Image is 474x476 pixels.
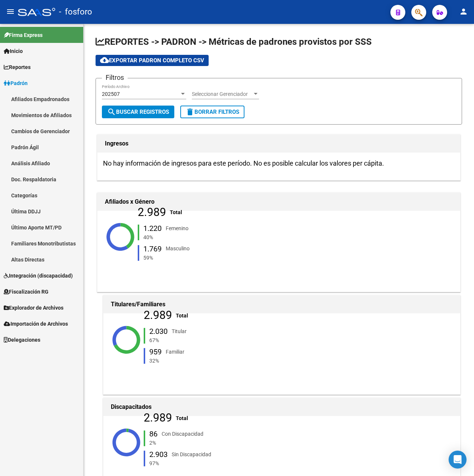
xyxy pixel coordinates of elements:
[148,336,243,344] div: 67%
[107,109,169,115] span: Buscar Registros
[149,451,168,458] div: 2.903
[4,47,23,55] span: Inicio
[102,106,174,118] button: Buscar Registros
[162,430,203,438] div: Con Discapacidad
[149,328,168,335] div: 2.030
[142,233,237,241] div: 40%
[59,4,92,20] span: - fosforo
[142,254,237,262] div: 59%
[144,311,172,319] div: 2.989
[176,414,188,422] div: Total
[96,37,372,47] span: REPORTES -> PADRON -> Métricas de padrones provistos por SSS
[149,348,162,356] div: 959
[166,244,190,253] div: Masculino
[138,208,166,216] div: 2.989
[111,401,453,413] h1: Discapacitados
[4,63,31,71] span: Reportes
[103,158,455,169] h3: No hay información de ingresos para este período. No es posible calcular los valores per cápita.
[192,91,252,97] span: Seleccionar Gerenciador
[111,298,453,310] h1: Titulares/Familiares
[4,304,63,312] span: Explorador de Archivos
[185,109,239,115] span: Borrar Filtros
[105,138,453,150] h1: Ingresos
[449,451,467,469] div: Open Intercom Messenger
[102,91,120,97] span: 202507
[148,459,243,467] div: 97%
[4,320,68,328] span: Importación de Archivos
[185,107,194,116] mat-icon: delete
[4,31,43,39] span: Firma Express
[107,107,116,116] mat-icon: search
[4,79,28,87] span: Padrón
[170,208,182,216] div: Total
[96,55,209,66] button: Exportar Padron Completo CSV
[166,348,184,356] div: Familiar
[102,72,128,83] h3: Filtros
[4,336,40,344] span: Delegaciones
[148,439,243,447] div: 2%
[176,311,188,320] div: Total
[172,327,187,335] div: Titular
[149,430,158,438] div: 86
[6,7,15,16] mat-icon: menu
[143,245,162,253] div: 1.769
[180,106,244,118] button: Borrar Filtros
[143,225,162,232] div: 1.220
[459,7,468,16] mat-icon: person
[4,272,73,280] span: Integración (discapacidad)
[4,288,49,296] span: Fiscalización RG
[148,357,243,365] div: 32%
[105,196,453,208] h1: Afiliados x Género
[166,224,188,232] div: Femenino
[144,414,172,422] div: 2.989
[172,450,211,458] div: Sin Discapacidad
[100,57,204,64] span: Exportar Padron Completo CSV
[100,56,109,65] mat-icon: cloud_download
